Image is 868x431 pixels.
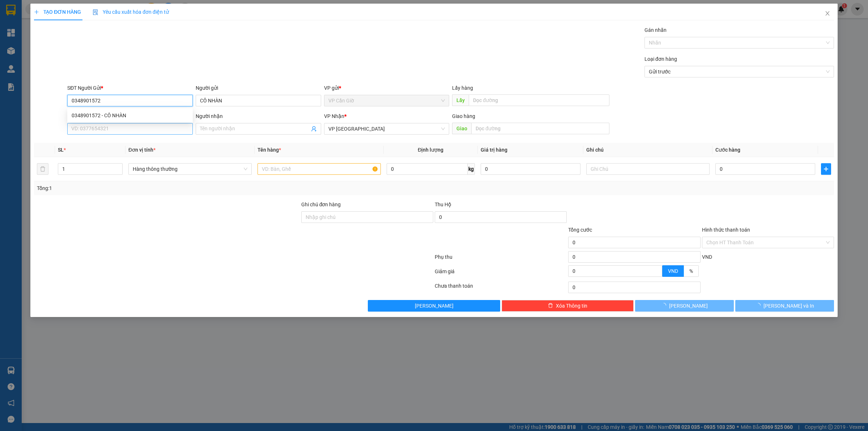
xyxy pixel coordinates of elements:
[481,163,580,175] input: 0
[301,202,341,207] label: Ghi chú đơn hàng
[568,227,592,233] span: Tổng cước
[368,300,500,312] button: [PERSON_NAME]
[258,163,381,175] input: VD: Bàn, Ghế
[715,147,740,153] span: Cước hàng
[196,84,321,92] div: Người gửi
[34,9,81,15] span: TẠO ĐƠN HÀNG
[586,163,710,175] input: Ghi Chú
[67,110,193,121] div: 0348901572 - CÔ NHÀN
[67,84,193,92] div: SĐT Người Gửi
[583,143,712,157] th: Ghi chú
[821,163,831,175] button: plus
[669,302,708,310] span: [PERSON_NAME]
[301,211,433,223] input: Ghi chú đơn hàng
[735,300,834,312] button: [PERSON_NAME] và In
[825,10,830,16] span: close
[452,123,471,134] span: Giao
[668,268,678,274] span: VND
[817,4,838,24] button: Close
[311,126,317,132] span: user-add
[434,267,567,280] div: Giảm giá
[328,123,445,134] span: VP Sài Gòn
[452,94,469,106] span: Lấy
[434,253,567,266] div: Phụ thu
[468,163,475,175] span: kg
[548,303,553,309] span: delete
[128,147,156,153] span: Đơn vị tính
[34,9,39,14] span: plus
[37,184,335,192] div: Tổng: 1
[689,268,693,274] span: %
[324,84,450,92] div: VP gửi
[644,56,677,62] label: Loại đơn hàng
[661,303,669,308] span: loading
[635,300,734,312] button: [PERSON_NAME]
[763,302,814,310] span: [PERSON_NAME] và In
[471,123,609,134] input: Dọc đường
[644,27,667,33] label: Gán nhãn
[702,227,750,233] label: Hình thức thanh toán
[469,94,609,106] input: Dọc đường
[93,9,98,15] img: icon
[702,254,712,260] span: VND
[328,95,445,106] span: VP Cần Giờ
[418,147,443,153] span: Định lượng
[756,303,763,308] span: loading
[821,166,831,172] span: plus
[196,112,321,120] div: Người nhận
[415,302,454,310] span: [PERSON_NAME]
[37,163,48,175] button: delete
[556,302,587,310] span: Xóa Thông tin
[324,113,344,119] span: VP Nhận
[58,147,64,153] span: SL
[649,66,830,77] span: Gửi trước
[72,111,188,119] div: 0348901572 - CÔ NHÀN
[258,147,281,153] span: Tên hàng
[93,9,169,15] span: Yêu cầu xuất hóa đơn điện tử
[502,300,634,312] button: deleteXóa Thông tin
[434,282,567,295] div: Chưa thanh toán
[452,113,475,119] span: Giao hàng
[435,202,451,207] span: Thu Hộ
[452,85,473,91] span: Lấy hàng
[133,164,247,174] span: Hàng thông thường
[481,147,507,153] span: Giá trị hàng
